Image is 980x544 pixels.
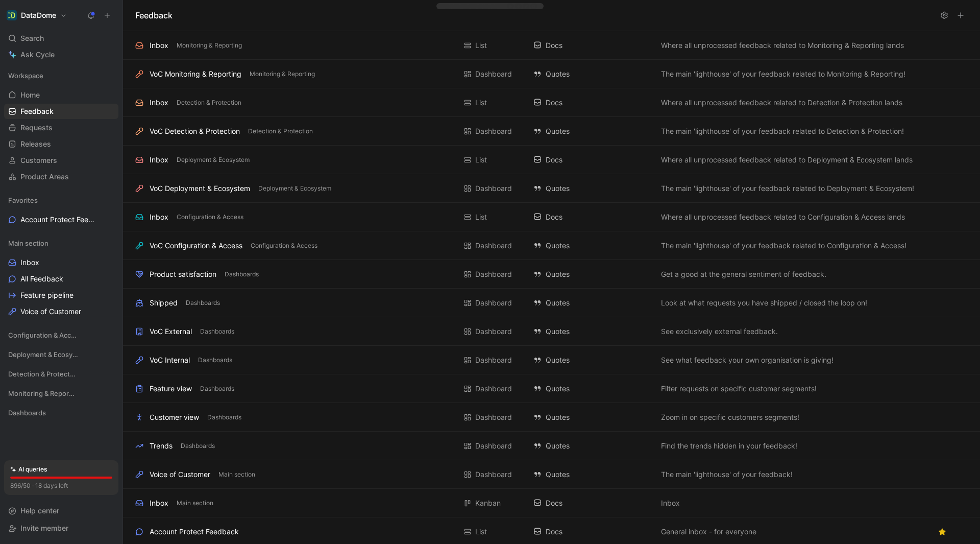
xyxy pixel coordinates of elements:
div: InboxMonitoring & ReportingList DocsWhere all unprocessed feedback related to Monitoring & Report... [123,31,980,60]
div: Trends [150,440,173,452]
div: Dashboard [475,468,512,481]
div: List [475,39,487,52]
span: Ask Cycle [20,49,55,61]
div: Deployment & Ecosystem [4,347,118,365]
button: Configuration & Access [175,212,246,222]
a: Home [4,87,118,103]
div: Dashboards [4,405,118,423]
button: Dashboards [184,298,222,308]
div: Main section [4,235,118,251]
button: Main section [175,499,215,508]
div: Quotes [533,468,651,481]
div: Dashboard [475,182,512,195]
div: List [475,154,487,166]
div: Inbox [150,154,168,166]
span: See exclusively external feedback. [661,325,778,338]
button: Detection & Protection [175,98,243,107]
h1: Feedback [135,9,173,21]
span: Detection & Protection [177,98,241,108]
div: Quotes [533,325,651,338]
span: Home [20,90,40,100]
a: Feature pipeline [4,288,118,303]
div: VoC InternalDashboardsDashboard QuotesSee what feedback your own organisation is giving!View actions [123,346,980,374]
span: The main 'lighthouse' of your feedback related to Configuration & Access! [661,240,906,252]
button: See what feedback your own organisation is giving! [659,354,836,366]
div: List [475,211,487,223]
span: Invite member [20,524,68,532]
span: Inbox [661,497,680,509]
span: Filter requests on specific customer segments! [661,383,817,395]
div: InboxConfiguration & AccessList DocsWhere all unprocessed feedback related to Configuration & Acc... [123,203,980,231]
span: The main 'lighthouse' of your feedback related to Deployment & Ecosystem! [661,182,914,195]
div: InboxDeployment & EcosystemList DocsWhere all unprocessed feedback related to Deployment & Ecosys... [123,146,980,174]
span: Releases [20,139,51,149]
div: Dashboard [475,125,512,137]
div: Detection & Protection [4,366,118,382]
button: Inbox [659,497,682,509]
div: Search [4,31,118,46]
button: Detection & Protection [246,127,315,136]
button: The main 'lighthouse' of your feedback related to Monitoring & Reporting! [659,68,908,80]
span: Voice of Customer [20,306,81,317]
span: Dashboards [225,269,259,279]
span: Monitoring & Reporting [8,388,77,398]
div: Configuration & Access [4,327,118,343]
span: Dashboards [207,412,241,422]
div: InboxMain sectionKanban DocsInboxView actions [123,489,980,517]
button: See exclusively external feedback. [659,325,780,338]
div: Dashboard [475,240,512,252]
div: Quotes [533,383,651,395]
h1: DataDome [21,11,56,20]
span: Product Areas [20,172,69,182]
div: Dashboard [475,354,512,366]
div: Docs, images, videos, audio files, links & more [445,7,499,11]
div: VoC Monitoring & Reporting [150,68,241,80]
span: Deployment & Ecosystem [177,155,250,165]
div: Quotes [533,68,651,80]
button: The main 'lighthouse' of your feedback related to Deployment & Ecosystem! [659,182,916,195]
span: Where all unprocessed feedback related to Monitoring & Reporting lands [661,39,904,52]
div: Detection & Protection [4,366,118,385]
div: VoC Configuration & AccessConfiguration & AccessDashboard QuotesThe main 'lighthouse' of your fee... [123,231,980,260]
a: Inbox [4,255,118,270]
div: Quotes [533,125,651,137]
div: Docs [533,39,651,52]
div: VoC Configuration & Access [150,240,242,252]
div: Quotes [533,182,651,195]
div: Dashboard [475,325,512,338]
div: VoC External [150,325,192,338]
div: VoC Internal [150,354,190,366]
button: Get a good at the general sentiment of feedback. [659,268,828,280]
button: Main section [216,470,257,479]
div: 896/50 · 18 days left [10,481,68,491]
div: Inbox [150,97,168,109]
span: Dashboards [181,441,215,451]
div: Docs [533,526,651,538]
span: See what feedback your own organisation is giving! [661,354,834,366]
span: Deployment & Ecosystem [8,349,78,360]
button: Where all unprocessed feedback related to Monitoring & Reporting lands [659,39,906,52]
div: VoC ExternalDashboardsDashboard QuotesSee exclusively external feedback.View actions [123,317,980,346]
div: Quotes [533,411,651,423]
a: Requests [4,120,118,135]
img: DataDome [7,10,17,20]
div: Quotes [533,240,651,252]
div: Quotes [533,440,651,452]
span: Inbox [20,257,39,268]
div: Help center [4,503,118,518]
span: Monitoring & Reporting [250,69,315,79]
div: List [475,97,487,109]
span: Main section [177,498,213,508]
div: Monitoring & Reporting [4,386,118,401]
span: Main section [8,238,48,248]
button: Dashboards [179,441,217,451]
button: Where all unprocessed feedback related to Detection & Protection lands [659,97,904,109]
button: Deployment & Ecosystem [175,155,252,164]
span: Customers [20,155,57,165]
span: Dashboards [200,384,234,394]
span: Find the trends hidden in your feedback! [661,440,797,452]
div: Feature view [150,383,192,395]
span: All Feedback [20,274,63,284]
a: Customers [4,153,118,168]
span: The main 'lighthouse' of your feedback related to Monitoring & Reporting! [661,68,905,80]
